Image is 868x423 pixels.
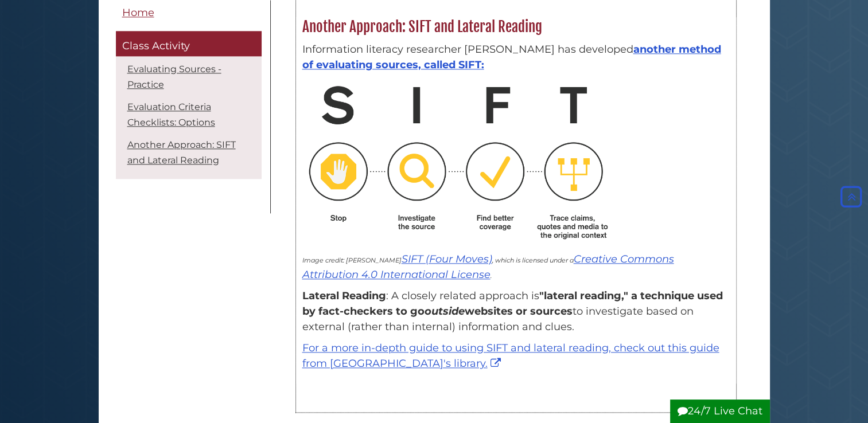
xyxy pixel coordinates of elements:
a: Creative Commons Attribution 4.0 International License [302,253,674,281]
a: Class Activity [116,32,262,57]
a: Evaluating Sources - Practice [127,64,221,90]
strong: Lateral Reading [302,289,386,302]
span: Home [122,6,154,19]
p: Information literacy researcher [PERSON_NAME] has developed [302,42,730,73]
a: SIFT (Four Moves) [402,253,492,265]
h2: Another Approach: SIFT and Lateral Reading [297,18,735,36]
strong: or sources [516,305,573,318]
a: . [485,357,504,370]
button: 24/7 Live Chat [670,399,770,423]
span: Class Activity [122,40,190,53]
a: another method of evaluating sources, called SIFT: [302,43,721,71]
strong: "lateral reading," a technique used by fact-checkers to go websites [302,289,723,318]
a: For a more in-depth guide to using SIFT and lateral reading, check out this guide from [GEOGRAPHI... [302,342,719,370]
em: Image credit: [PERSON_NAME] , which is licensed under a . [302,256,674,280]
a: Another Approach: SIFT and Lateral Reading [127,139,236,166]
a: Evaluation Criteria Checklists: Options [127,101,215,128]
em: outside [425,305,465,318]
a: Back to Top [838,191,865,203]
p: : A closely related approach is to investigate based on external (rather than internal) informati... [302,288,730,335]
